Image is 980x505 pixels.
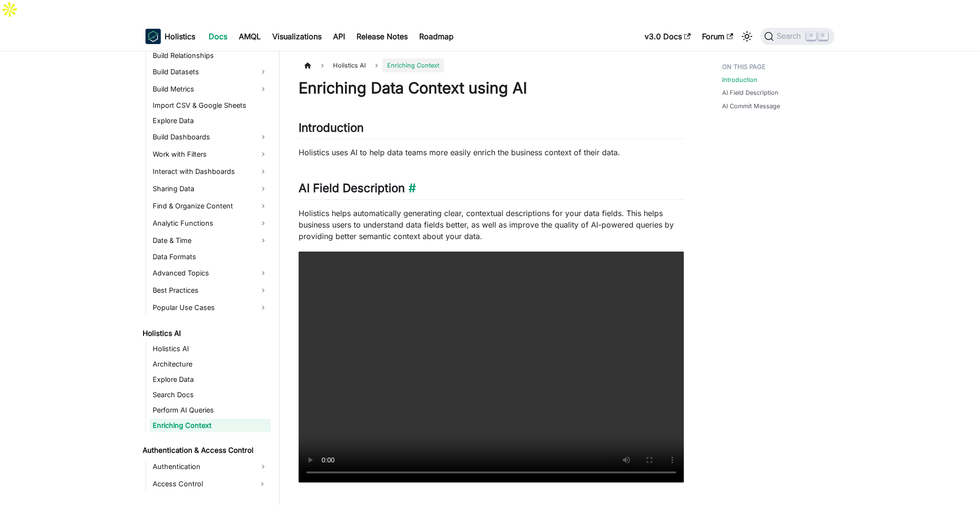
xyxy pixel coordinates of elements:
[150,403,271,417] a: Perform AI Queries
[150,373,271,386] a: Explore Data
[299,207,684,242] p: Holistics helps automatically generating clear, contextual descriptions for your data fields. Thi...
[760,28,835,45] button: Search (Command+K)
[150,49,271,62] a: Build Relationships
[150,181,271,196] a: Sharing Data
[140,327,271,340] a: Holistics AI
[299,58,684,72] nav: Breadcrumbs
[150,388,271,402] a: Search Docs
[254,476,271,492] button: Expand sidebar category 'Access Control'
[150,283,271,298] a: Best Practices
[818,32,828,40] kbd: K
[150,250,271,264] a: Data Formats
[150,99,271,112] a: Import CSV & Google Sheets
[150,216,271,231] a: Analytic Functions
[267,29,327,44] a: Visualizations
[299,147,684,158] p: Holistics uses AI to help data teams more easily enrich the business context of their data.
[806,32,816,40] kbd: ⌘
[150,81,271,97] a: Build Metrics
[150,342,271,356] a: Holistics AI
[299,58,317,72] a: Home page
[328,58,370,72] span: Holistics AI
[233,29,267,44] a: AMQL
[203,29,233,44] a: Docs
[150,129,271,145] a: Build Dashboards
[639,29,696,44] a: v3.0 Docs
[150,233,271,248] a: Date & Time
[351,29,413,44] a: Release Notes
[327,29,351,44] a: API
[696,29,739,44] a: Forum
[382,58,444,72] span: Enriching Context
[774,32,807,41] span: Search
[150,459,271,474] a: Authentication
[722,102,780,111] a: AI Commit Message
[739,29,755,44] button: Switch between dark and light mode (currently light mode)
[150,357,271,371] a: Architecture
[150,164,271,179] a: Interact with Dashboards
[145,29,195,44] a: HolisticsHolistics
[405,181,416,195] a: Direct link to AI Field Description
[150,64,271,80] a: Build Datasets
[150,198,271,214] a: Find & Organize Content
[150,114,271,127] a: Explore Data
[165,31,195,42] b: Holistics
[299,252,684,483] video: Your browser does not support embedding video, but you can .
[150,419,271,432] a: Enriching Context
[145,29,161,44] img: Holistics
[299,181,684,199] h2: AI Field Description
[150,300,271,315] a: Popular Use Cases
[140,444,271,457] a: Authentication & Access Control
[413,29,459,44] a: Roadmap
[150,265,271,281] a: Advanced Topics
[150,476,254,492] a: Access Control
[722,75,757,84] a: Introduction
[299,79,684,98] h1: Enriching Data Context using AI
[150,147,271,162] a: Work with Filters
[299,121,684,139] h2: Introduction
[722,88,779,97] a: AI Field Description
